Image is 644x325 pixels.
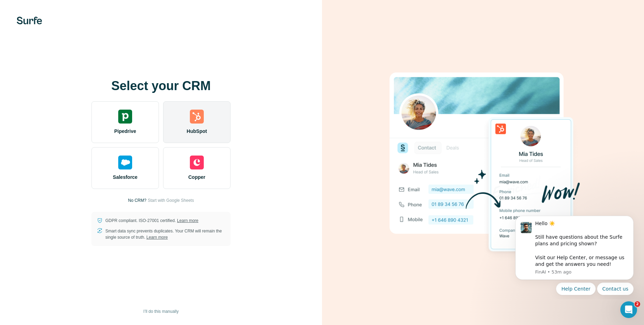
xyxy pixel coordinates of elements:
[128,197,146,204] p: No CRM?
[17,17,42,24] img: Surfe's logo
[177,218,198,223] a: Learn more
[635,301,640,307] span: 2
[190,156,204,169] img: copper's logo
[118,156,132,169] img: salesforce's logo
[187,128,207,135] span: HubSpot
[114,128,136,135] span: Pipedrive
[118,110,132,124] img: pipedrive's logo
[190,110,204,124] img: hubspot's logo
[620,301,637,318] iframe: Intercom live chat
[91,79,231,93] h1: Select your CRM
[148,197,194,204] button: Start with Google Sheets
[113,174,138,181] span: Salesforce
[146,235,168,240] a: Learn more
[188,174,206,181] span: Copper
[105,217,198,224] p: GDPR compliant. ISO-27001 certified.
[386,62,580,263] img: HUBSPOT image
[105,228,225,240] p: Smart data sync prevents duplicates. Your CRM will remain the single source of truth.
[505,209,644,299] iframe: Intercom notifications message
[143,308,178,315] span: I’ll do this manually
[138,306,183,317] button: I’ll do this manually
